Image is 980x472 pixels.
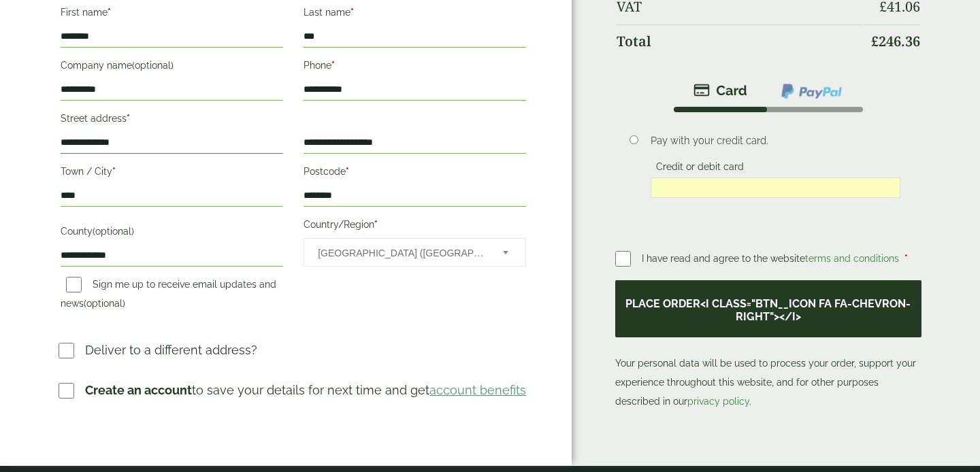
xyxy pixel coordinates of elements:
[617,24,862,58] th: Total
[61,3,283,26] label: First name
[304,238,526,267] span: Country/Region
[687,396,749,407] a: privacy policy
[66,277,82,292] input: Sign me up to receive email updates and news(optional)
[304,162,526,185] label: Postcode
[805,253,899,264] a: terms and conditions
[904,253,908,264] abbr: required
[108,7,111,18] abbr: required
[350,7,354,18] abbr: required
[112,166,116,177] abbr: required
[304,56,526,79] label: Phone
[85,381,526,399] p: to save your details for next time and get
[304,215,526,238] label: Country/Region
[84,298,125,309] span: (optional)
[655,182,896,194] iframe: Secure card payment input frame
[871,32,920,50] bdi: 246.36
[61,109,283,132] label: Street address
[127,113,130,124] abbr: required
[429,383,526,397] a: account benefits
[93,226,134,237] span: (optional)
[651,161,749,176] label: Credit or debit card
[61,56,283,79] label: Company name
[693,82,747,99] img: stripe.png
[374,219,378,230] abbr: required
[642,253,902,264] span: I have read and agree to the website
[331,60,335,71] abbr: required
[132,60,174,71] span: (optional)
[304,3,526,26] label: Last name
[651,133,900,148] p: Pay with your credit card.
[780,82,843,100] img: ppcp-gateway.png
[61,162,283,185] label: Town / City
[61,222,283,245] label: County
[85,383,192,397] strong: Create an account
[615,280,921,411] p: Your personal data will be used to process your order, support your experience throughout this we...
[871,32,879,50] span: £
[346,166,349,177] abbr: required
[615,280,921,337] button: Place order<i class="btn__icon fa fa-chevron-right"></i>
[85,341,257,359] p: Deliver to a different address?
[318,239,485,267] span: United Kingdom (UK)
[61,279,276,313] label: Sign me up to receive email updates and news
